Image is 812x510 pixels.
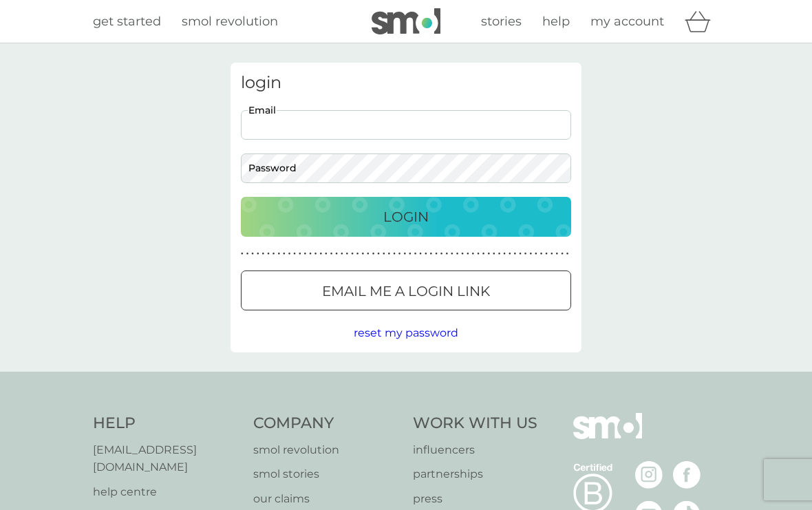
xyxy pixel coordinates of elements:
p: ● [493,251,495,257]
a: smol revolution [253,441,400,459]
p: ● [341,251,343,257]
p: ● [440,251,443,257]
p: ● [540,251,543,257]
a: help centre [93,483,239,501]
p: ● [299,251,301,257]
a: partnerships [413,465,537,483]
p: ● [335,251,338,257]
p: ● [288,251,291,257]
p: ● [398,251,401,257]
p: ● [477,251,480,257]
span: my account [590,14,664,29]
p: ● [451,251,453,257]
p: ● [456,251,459,257]
img: visit the smol Facebook page [673,461,701,489]
a: get started [93,12,161,32]
p: ● [367,251,370,257]
img: smol [573,413,642,460]
p: ● [262,251,265,257]
p: ● [514,251,517,257]
p: ● [482,251,485,257]
a: help [542,12,570,32]
p: ● [241,251,244,257]
p: ● [346,251,349,257]
p: ● [403,251,406,257]
p: ● [267,251,270,257]
p: ● [566,251,569,257]
h4: Help [93,413,239,434]
p: ● [351,251,354,257]
p: ● [524,251,527,257]
h4: Company [253,413,400,434]
p: ● [314,251,317,257]
p: ● [435,251,438,257]
p: ● [356,251,359,257]
p: ● [309,251,312,257]
p: ● [377,251,380,257]
p: ● [529,251,532,257]
p: ● [551,251,553,257]
a: our claims [253,490,400,508]
p: ● [283,251,286,257]
p: ● [498,251,501,257]
p: ● [393,251,396,257]
p: ● [419,251,422,257]
p: ● [487,251,490,257]
p: ● [414,251,417,257]
span: stories [481,14,522,29]
button: Login [241,197,571,237]
p: ● [251,251,254,257]
a: [EMAIL_ADDRESS][DOMAIN_NAME] [93,441,239,476]
a: smol revolution [182,12,278,32]
span: reset my password [354,326,458,339]
p: ● [430,251,433,257]
p: ● [425,251,427,257]
p: ● [383,251,385,257]
p: ● [545,251,548,257]
a: smol stories [253,465,400,483]
p: ● [472,251,475,257]
p: ● [535,251,537,257]
p: ● [461,251,464,257]
a: stories [481,12,522,32]
p: ● [561,251,564,257]
img: smol [372,8,440,34]
button: Email me a login link [241,270,571,310]
p: ● [509,251,511,257]
h3: login [241,73,571,93]
span: smol revolution [182,14,278,29]
p: ● [467,251,469,257]
span: help [542,14,570,29]
p: ● [277,251,280,257]
p: ● [519,251,522,257]
p: ● [273,251,275,257]
p: ● [503,251,506,257]
p: ● [325,251,328,257]
a: my account [590,12,664,32]
p: ● [556,251,559,257]
p: ● [246,251,249,257]
p: ● [330,251,333,257]
a: influencers [413,441,537,459]
div: basket [685,8,719,35]
p: ● [293,251,296,257]
button: reset my password [354,324,458,342]
p: ● [361,251,364,257]
span: get started [93,14,161,29]
p: Login [383,206,429,228]
a: press [413,490,537,508]
p: ● [257,251,259,257]
img: visit the smol Instagram page [635,461,663,489]
p: ● [319,251,322,257]
p: ● [409,251,412,257]
p: ● [304,251,307,257]
p: ● [372,251,375,257]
